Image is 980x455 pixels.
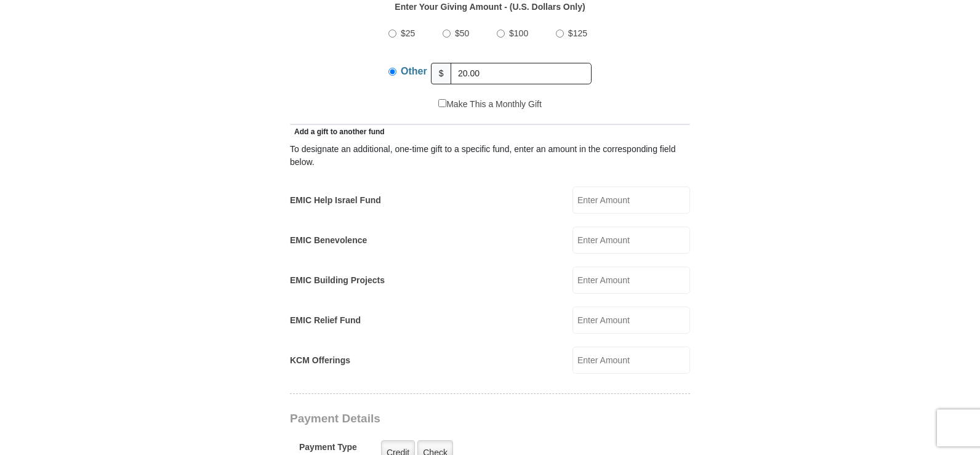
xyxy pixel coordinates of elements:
[290,234,367,247] label: EMIC Benevolence
[290,412,604,426] h3: Payment Details
[438,99,446,107] input: Make This a Monthly Gift
[290,314,361,327] label: EMIC Relief Fund
[451,63,592,84] input: Other Amount
[572,347,690,374] input: Enter Amount
[455,28,469,38] span: $50
[290,143,690,169] div: To designate an additional, one-time gift to a specific fund, enter an amount in the correspondin...
[290,274,385,287] label: EMIC Building Projects
[572,267,690,294] input: Enter Amount
[431,63,452,84] span: $
[290,194,381,207] label: EMIC Help Israel Fund
[572,307,690,334] input: Enter Amount
[290,354,350,367] label: KCM Offerings
[401,28,415,38] span: $25
[290,127,385,136] span: Add a gift to another fund
[395,2,585,12] strong: Enter Your Giving Amount - (U.S. Dollars Only)
[572,227,690,254] input: Enter Amount
[568,28,587,38] span: $125
[572,187,690,214] input: Enter Amount
[509,28,528,38] span: $100
[401,66,427,76] span: Other
[438,98,542,111] label: Make This a Monthly Gift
